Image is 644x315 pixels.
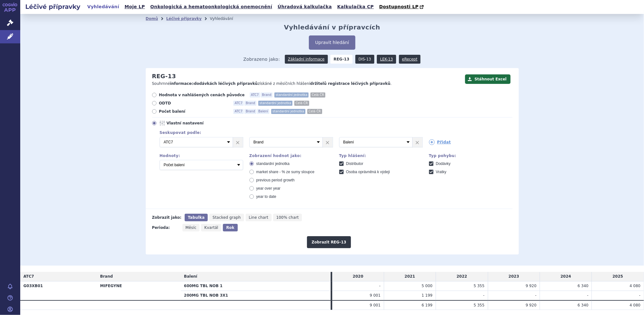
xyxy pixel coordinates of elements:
strong: držitelů registrace léčivých přípravků [310,81,390,86]
span: - [483,293,484,298]
span: 4 080 [630,303,641,307]
span: Měsíc [186,225,197,230]
div: Zobrazit jako: [152,214,181,221]
span: Celá ČR [307,109,322,114]
span: year to date [256,194,276,199]
span: Brand [100,274,113,279]
span: 1 199 [422,293,432,298]
td: 2023 [488,272,540,281]
span: Balení [257,109,269,114]
a: Kalkulačka CP [335,3,376,11]
span: 4 080 [630,284,641,288]
a: LEK-13 [377,55,396,64]
a: Přidat [429,139,451,145]
span: year over year [256,186,281,191]
div: Typ hlášení: [339,154,423,158]
span: 5 355 [474,303,484,307]
span: Line chart [249,215,268,220]
strong: REG-13 [330,55,353,64]
span: Vlastní nastavení [167,121,236,126]
span: 100% chart [276,215,299,220]
span: Tabulka [188,215,205,220]
a: × [233,137,243,147]
span: - [379,284,380,288]
a: Dostupnosti LP [377,3,427,11]
span: Vratky [436,170,447,174]
a: DIS-13 [355,55,374,64]
th: 600MG TBL NOB 1 [181,281,331,291]
th: 200MG TBL NOB 3X1 [181,291,331,300]
td: 2021 [384,272,436,281]
span: 5 355 [474,284,484,288]
th: G03XB01 [20,281,97,300]
td: 2020 [332,272,384,281]
button: Stáhnout Excel [465,74,511,84]
div: Typ pohybu: [429,154,512,158]
span: 6 199 [422,303,432,307]
span: - [535,293,537,298]
span: Kvartál [204,225,218,230]
h2: REG-13 [152,73,176,80]
strong: dodávkách léčivých přípravků [194,81,258,86]
span: 6 340 [578,284,588,288]
span: Brand [244,109,256,114]
div: Hodnoty: [160,154,243,158]
span: 9 920 [526,303,537,307]
button: Zobrazit REG-13 [307,236,351,248]
span: Balení [184,274,197,279]
span: standardní jednotka [256,161,290,166]
span: Osoba oprávněná k výdeji [346,170,390,174]
span: Rok [226,225,234,230]
span: 9 920 [526,284,537,288]
a: Úhradová kalkulačka [276,3,334,11]
span: - [587,293,588,298]
a: Onkologická a hematoonkologická onemocnění [148,3,274,11]
span: market share - % ze sumy sloupce [256,170,315,174]
a: Vyhledávání [85,3,121,11]
span: ODTD [159,101,229,106]
a: Základní informace [285,55,328,64]
td: 2022 [436,272,488,281]
span: Brand [261,92,273,98]
span: - [639,293,641,298]
span: Zobrazeno jako: [243,55,280,64]
span: ATC7 [233,101,244,106]
a: Léčivé přípravky [166,16,202,21]
div: 3 [153,137,512,147]
a: × [323,137,333,147]
span: standardní jednotka [274,92,309,98]
span: 5 000 [422,284,432,288]
span: Celá ČR [310,92,325,98]
span: ATC7 [250,92,260,98]
a: Moje LP [123,3,147,11]
div: Seskupovat podle: [153,130,512,135]
span: standardní jednotka [271,109,305,114]
span: Brand [244,101,256,106]
strong: informace [170,81,192,86]
span: 9 001 [370,293,380,298]
span: 9 001 [370,303,380,307]
span: Distributor [346,161,364,166]
span: 6 340 [578,303,588,307]
button: Upravit hledání [309,35,355,50]
span: Hodnota v nahlášených cenách původce [159,92,245,98]
h2: Léčivé přípravky [20,2,85,11]
p: Souhrnné o získáné z měsíčních hlášení . [152,81,462,86]
span: Celá ČR [294,101,309,106]
span: Dodávky [436,161,451,166]
h2: Vyhledávání v přípravcích [284,23,380,31]
span: ATC7 [23,274,34,279]
a: × [413,137,422,147]
div: Perioda: [152,224,179,231]
span: ATC7 [233,109,244,114]
a: Domů [146,16,158,21]
a: eRecept [399,55,421,64]
span: Dostupnosti LP [379,4,419,9]
li: Vyhledávání [210,14,242,23]
th: MIFEGYNE [97,281,181,300]
span: Počet balení [159,109,229,114]
span: Stacked graph [212,215,241,220]
span: standardní jednotka [258,101,292,106]
td: 2024 [540,272,592,281]
div: Zobrazení hodnot jako: [249,154,333,158]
